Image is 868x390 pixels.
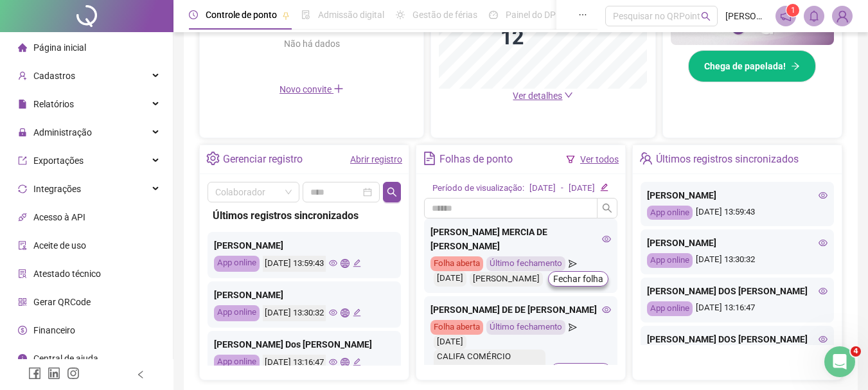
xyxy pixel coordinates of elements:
[189,10,198,19] span: clock-circle
[486,256,565,271] div: Último fechamento
[791,62,800,71] span: arrow-right
[602,203,612,213] span: search
[430,225,611,253] div: [PERSON_NAME] MERCIA DE [PERSON_NAME]
[28,367,41,380] span: facebook
[430,320,483,335] div: Folha aberta
[824,346,855,377] iframe: Intercom live chat
[33,269,101,279] span: Atestado técnico
[329,259,337,267] span: eye
[556,364,606,378] span: Fechar folha
[412,10,477,20] span: Gestão de férias
[341,308,349,317] span: global
[329,308,337,317] span: eye
[566,155,575,164] span: filter
[18,100,27,109] span: file
[263,355,326,371] div: [DATE] 13:16:47
[350,154,402,164] a: Abrir registro
[430,303,611,317] div: [PERSON_NAME] DE DE [PERSON_NAME]
[33,353,98,364] span: Central de ajuda
[341,358,349,366] span: global
[214,337,394,351] div: [PERSON_NAME] Dos [PERSON_NAME]
[647,332,828,346] div: [PERSON_NAME] DOS [PERSON_NAME]
[780,10,792,22] span: notification
[333,84,344,94] span: plus
[387,187,397,197] span: search
[600,183,608,191] span: edit
[353,308,361,317] span: edit
[569,320,577,335] span: send
[33,212,85,222] span: Acesso à API
[434,271,466,287] div: [DATE]
[341,259,349,267] span: global
[791,6,795,15] span: 1
[353,358,361,366] span: edit
[486,320,565,335] div: Último fechamento
[33,297,91,307] span: Gerar QRCode
[18,156,27,165] span: export
[33,71,75,81] span: Cadastros
[279,84,344,94] span: Novo convite
[18,71,27,80] span: user-add
[647,206,828,220] div: [DATE] 13:59:43
[214,305,260,321] div: App online
[489,10,498,19] span: dashboard
[647,206,693,220] div: App online
[513,91,562,101] span: Ver detalhes
[214,288,394,302] div: [PERSON_NAME]
[18,213,27,222] span: api
[470,272,543,287] div: [PERSON_NAME]
[301,10,310,19] span: file-done
[318,10,384,20] span: Admissão digital
[18,269,27,278] span: solution
[819,335,828,344] span: eye
[434,335,466,350] div: [DATE]
[33,127,92,137] span: Administração
[513,91,573,101] a: Ver detalhes down
[329,358,337,366] span: eye
[639,152,653,165] span: team
[430,256,483,271] div: Folha aberta
[423,152,436,165] span: file-text
[33,325,75,335] span: Financeiro
[223,148,303,170] div: Gerenciar registro
[214,256,260,272] div: App online
[725,9,768,23] span: [PERSON_NAME]
[553,272,603,286] span: Fechar folha
[551,363,611,378] button: Fechar folha
[213,208,396,224] div: Últimos registros sincronizados
[569,256,577,271] span: send
[396,10,405,19] span: sun
[263,305,326,321] div: [DATE] 13:30:32
[819,191,828,200] span: eye
[252,37,371,51] div: Não há dados
[656,148,799,170] div: Últimos registros sincronizados
[808,10,820,22] span: bell
[214,355,260,371] div: App online
[564,91,573,100] span: down
[206,152,220,165] span: setting
[67,367,80,380] span: instagram
[33,184,81,194] span: Integrações
[647,188,828,202] div: [PERSON_NAME]
[33,42,86,53] span: Página inicial
[647,284,828,298] div: [PERSON_NAME] DOS [PERSON_NAME]
[439,148,513,170] div: Folhas de ponto
[647,253,693,268] div: App online
[561,182,563,195] div: -
[282,12,290,19] span: pushpin
[569,182,595,195] div: [DATE]
[206,10,277,20] span: Controle de ponto
[136,370,145,379] span: left
[18,241,27,250] span: audit
[353,259,361,267] span: edit
[602,305,611,314] span: eye
[18,354,27,363] span: info-circle
[647,236,828,250] div: [PERSON_NAME]
[33,99,74,109] span: Relatórios
[833,6,852,26] img: 33499
[704,59,786,73] span: Chega de papelada!
[647,301,828,316] div: [DATE] 13:16:47
[214,238,394,253] div: [PERSON_NAME]
[18,184,27,193] span: sync
[580,154,619,164] a: Ver todos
